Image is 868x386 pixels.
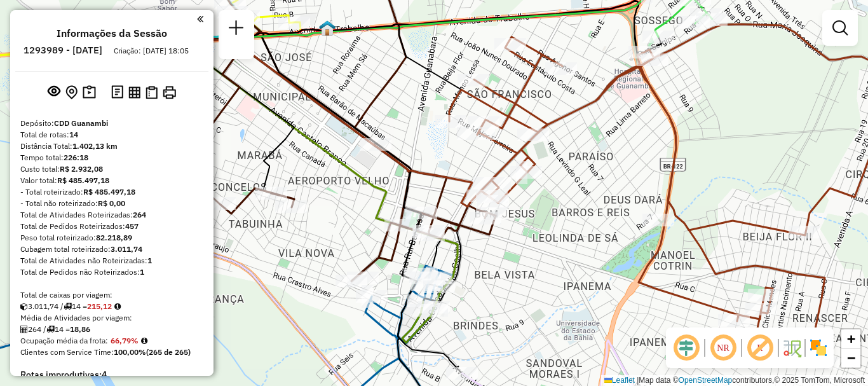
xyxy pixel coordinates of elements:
i: Meta Caixas/viagem: 216,67 Diferença: -1,55 [114,303,121,310]
div: - Total não roteirizado: [20,198,203,209]
button: Visualizar relatório de Roteirização [126,83,143,100]
strong: 66,79% [111,336,139,345]
a: OpenStreetMap [679,376,733,385]
button: Exibir sessão original [45,82,63,102]
strong: CDD Guanambi [54,118,108,128]
div: Criação: [DATE] 18:05 [109,45,194,57]
span: Ocultar NR [708,333,738,363]
div: Total de caixas por viagem: [20,289,203,301]
strong: 1 [140,267,144,277]
div: Tempo total: [20,152,203,163]
h4: Informações da Sessão [57,27,167,39]
div: Depósito: [20,118,203,129]
div: Cubagem total roteirizado: [20,244,203,255]
span: Exibir rótulo [745,333,775,363]
span: − [847,350,855,366]
button: Logs desbloquear sessão [109,83,126,102]
div: Valor total: [20,175,203,186]
div: Map data © contributors,© 2025 TomTom, Microsoft [601,375,868,386]
div: Custo total: [20,163,203,175]
strong: R$ 485.497,18 [83,187,135,196]
span: Clientes com Service Time: [20,347,114,357]
strong: 457 [125,221,139,231]
strong: R$ 485.497,18 [57,176,109,185]
strong: R$ 2.932,08 [60,164,103,174]
span: Ocultar deslocamento [671,333,702,363]
span: + [847,331,855,347]
i: Cubagem total roteirizado [20,303,28,310]
h4: Rotas improdutivas: [20,369,203,380]
a: Clique aqui para minimizar o painel [197,11,203,26]
a: Exibir filtros [827,15,853,41]
img: 400 UDC Full Guanambi [319,20,336,36]
div: Peso total roteirizado: [20,232,203,244]
button: Imprimir Rotas [160,83,179,102]
strong: 4 [102,369,107,380]
span: | [637,376,639,385]
button: Visualizar Romaneio [143,83,160,102]
img: Fluxo de ruas [782,338,802,358]
h6: 1293989 - [DATE] [24,45,102,56]
strong: 215,12 [87,301,112,311]
strong: 264 [133,210,146,219]
div: - Total roteirizado: [20,186,203,198]
strong: 18,86 [70,324,90,334]
button: Centralizar mapa no depósito ou ponto de apoio [63,83,80,102]
strong: (265 de 265) [146,347,191,357]
span: Ocupação média da frota: [20,336,108,345]
strong: 226:18 [64,153,88,162]
strong: R$ 0,00 [98,198,125,208]
button: Painel de Sugestão [80,83,98,102]
i: Total de Atividades [20,326,28,333]
a: Zoom out [841,348,860,368]
strong: 14 [69,130,78,139]
div: Total de Atividades não Roteirizadas: [20,255,203,266]
strong: 1 [147,256,152,265]
a: Nova sessão e pesquisa [224,15,249,44]
img: Exibir/Ocultar setores [808,338,829,358]
strong: 3.011,74 [111,244,142,254]
em: Média calculada utilizando a maior ocupação (%Peso ou %Cubagem) de cada rota da sessão. Rotas cro... [141,337,147,345]
div: Total de Pedidos não Roteirizados: [20,266,203,278]
div: Total de Atividades Roteirizadas: [20,209,203,221]
div: 264 / 14 = [20,324,203,335]
div: Média de Atividades por viagem: [20,312,203,324]
div: Total de rotas: [20,129,203,141]
a: Leaflet [604,376,635,385]
strong: 82.218,89 [96,233,132,242]
div: Distância Total: [20,141,203,152]
div: 3.011,74 / 14 = [20,301,203,312]
div: Total de Pedidos Roteirizados: [20,221,203,232]
strong: 1.402,13 km [72,141,118,151]
strong: 100,00% [114,347,146,357]
a: Zoom in [841,329,860,348]
i: Total de rotas [64,303,72,310]
i: Total de rotas [46,326,55,333]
